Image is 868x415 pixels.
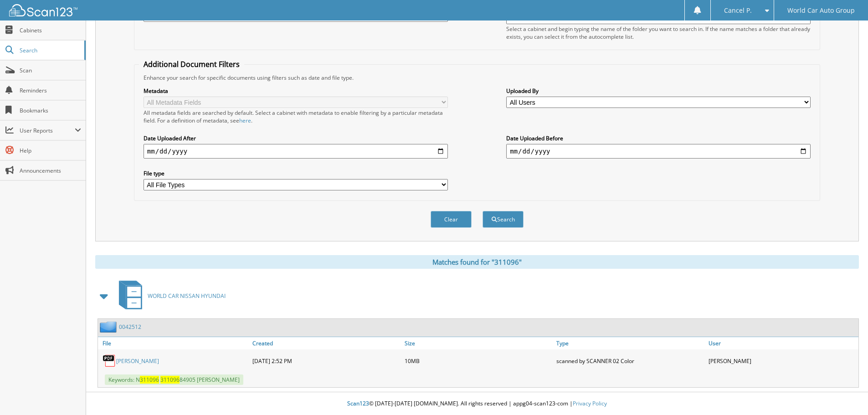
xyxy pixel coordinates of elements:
[95,255,859,269] div: Matches found for "311096"
[140,376,159,384] span: 311096
[100,321,119,333] img: folder2.png
[20,87,81,94] span: Reminders
[402,337,555,349] a: Size
[787,8,855,13] span: World Car Auto Group
[20,46,80,54] span: Search
[506,134,811,142] label: Date Uploaded Before
[86,393,868,415] div: © [DATE]-[DATE] [DOMAIN_NAME]. All rights reserved | appg04-scan123-com |
[573,400,607,407] a: Privacy Policy
[706,352,858,370] div: [PERSON_NAME]
[347,400,369,407] span: Scan123
[113,278,226,314] a: WORLD CAR NISSAN HYUNDAI
[144,87,448,95] label: Metadata
[554,352,706,370] div: scanned by SCANNER 02 Color
[554,337,706,349] a: Type
[20,107,81,114] span: Bookmarks
[822,371,868,415] iframe: Chat Widget
[250,337,402,349] a: Created
[20,127,75,134] span: User Reports
[20,167,81,174] span: Announcements
[20,67,81,74] span: Scan
[98,337,250,349] a: File
[402,352,555,370] div: 10MB
[506,144,811,159] input: end
[431,211,472,228] button: Clear
[105,374,243,385] span: Keywords: N 84905 [PERSON_NAME]
[9,4,77,16] img: scan123-logo-white.svg
[144,144,448,159] input: start
[506,87,811,95] label: Uploaded By
[144,109,448,124] div: All metadata fields are searched by default. Select a cabinet with metadata to enable filtering b...
[724,8,752,13] span: Cancel P.
[139,74,815,82] div: Enhance your search for specific documents using filters such as date and file type.
[706,337,858,349] a: User
[20,147,81,154] span: Help
[160,376,180,384] span: 311096
[144,134,448,142] label: Date Uploaded After
[483,211,524,228] button: Search
[250,352,402,370] div: [DATE] 2:52 PM
[20,26,81,34] span: Cabinets
[144,169,448,177] label: File type
[239,117,251,124] a: here
[139,59,244,69] legend: Additional Document Filters
[116,357,159,365] a: [PERSON_NAME]
[103,354,116,368] img: PDF.png
[148,292,226,300] span: WORLD CAR NISSAN HYUNDAI
[119,323,141,331] a: 0042512
[506,25,811,41] div: Select a cabinet and begin typing the name of the folder you want to search in. If the name match...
